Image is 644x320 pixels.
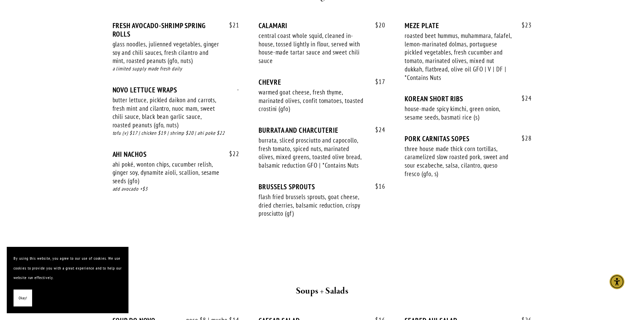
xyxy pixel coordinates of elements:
div: FRESH AVOCADO-SHRIMP SPRING ROLLS [113,21,239,38]
div: AHI NACHOS [113,150,239,158]
div: NOVO LETTUCE WRAPS [113,86,239,94]
span: 16 [368,183,385,190]
span: Okay! [19,293,27,303]
span: - [230,86,239,93]
span: 28 [515,134,532,142]
span: 24 [515,94,532,102]
div: warmed goat cheese, fresh thyme, marinated olives, confit tomatoes, toasted crostini (gfo) [259,88,366,113]
div: MEZE PLATE [405,21,531,30]
div: central coast whole squid, cleaned in-house, tossed lightly in flour, served with house-made tart... [259,31,366,65]
div: BURRATA AND CHARCUTERIE [259,126,385,134]
span: $ [375,78,379,86]
span: $ [522,21,525,29]
span: 22 [222,150,239,158]
span: $ [375,182,379,190]
span: $ [522,134,525,142]
span: $ [375,126,379,134]
span: 21 [222,21,239,29]
div: Accessibility Menu [610,274,624,289]
div: butter lettuce, pickled daikon and carrots, fresh mint and cilantro, nuoc mam, sweet chili sauce,... [113,96,220,129]
div: CHEVRE [259,78,385,86]
div: CALAMARI [259,21,385,30]
div: ahi poké, wonton chips, cucumber relish, ginger soy, dynamite aioli, scallion, sesame seeds (gfo) [113,160,220,185]
p: By using this website, you agree to our use of cookies. We use cookies to provide you with a grea... [14,254,122,283]
span: 20 [368,21,385,29]
section: Cookie banner [7,247,128,313]
div: house-made spicy kimchi, green onion, sesame seeds, basmati rice (s) [405,105,512,121]
div: add avocado +$3 [113,185,239,193]
span: 17 [368,78,385,86]
span: $ [375,21,379,29]
div: tofu (v) $17 | chicken $19 | shrimp $20 | ahi poke $22 [113,129,239,137]
div: PORK CARNITAS SOPES [405,134,531,143]
button: Okay! [14,290,32,307]
div: flash fried brussels sprouts, goat cheese, dried cherries, balsamic reduction, crispy prosciutto ... [259,193,366,218]
div: BRUSSELS SPROUTS [259,183,385,191]
span: 24 [368,126,385,134]
div: burrata, sliced prosciutto and capocollo, fresh tomato, spiced nuts, marinated olives, mixed gree... [259,136,366,170]
div: three house made thick corn tortillas, caramelized slow roasted pork, sweet and sour escabeche, s... [405,145,512,178]
span: 23 [515,21,532,29]
div: a limited supply made fresh daily [113,65,239,73]
span: $ [229,150,233,158]
div: roasted beet hummus, muhammara, falafel, lemon-marinated dolmas, portuguese pickled vegetables, f... [405,31,512,82]
span: $ [522,94,525,102]
div: KOREAN SHORT RIBS [405,94,531,103]
div: glass noodles, julienned vegetables, ginger soy and chili sauces, fresh cilantro and mint, roaste... [113,40,220,65]
strong: Soups + Salads [296,285,348,297]
span: $ [229,21,233,29]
